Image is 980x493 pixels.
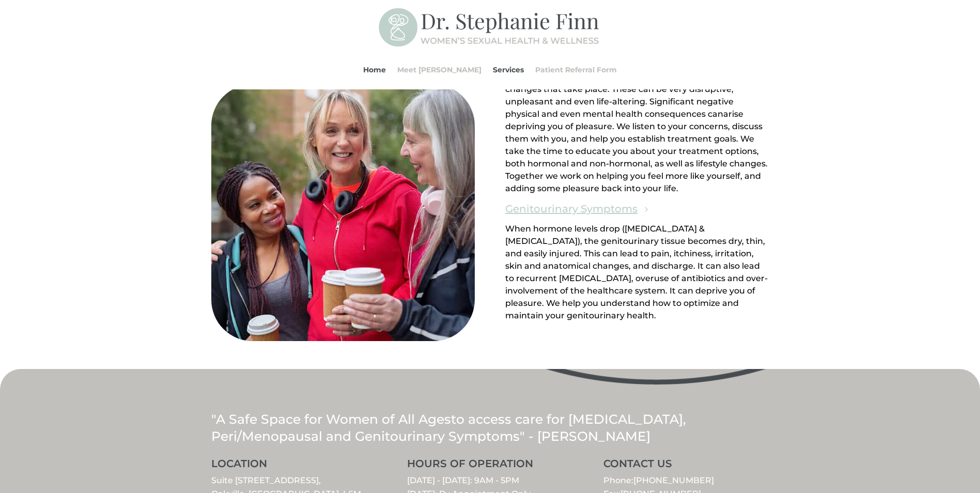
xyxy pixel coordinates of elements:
[397,50,481,89] a: Meet [PERSON_NAME]
[493,50,524,89] a: Services
[633,475,714,485] a: [PHONE_NUMBER]
[211,411,769,444] p: "A Safe Space for Women of All Ages
[211,84,475,341] img: All-Ages-Pleasure-MD-Ontario-Women-Sexual-Health-and-Wellness
[603,458,769,474] h3: CONTACT US
[505,46,769,195] div: Page 1
[535,50,617,89] a: Patient Referral Form
[505,200,637,218] a: Genitourinary Symptoms
[211,458,377,474] h3: LOCATION
[363,50,386,89] a: Home
[505,224,768,320] span: When hormone levels drop ([MEDICAL_DATA] & [MEDICAL_DATA]), the genitourinary tissue becomes dry,...
[505,46,769,195] p: arise depriving you of pleasure. We listen to your concerns, discuss them with you, and help you ...
[211,411,686,444] span: to access care for [MEDICAL_DATA], Peri/Menopausal and Genitourinary Symptoms" - [PERSON_NAME]
[505,223,769,322] div: Page 2
[407,458,572,474] h3: HOURS OF OPERATION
